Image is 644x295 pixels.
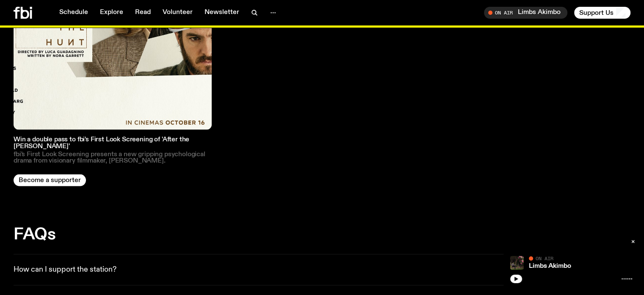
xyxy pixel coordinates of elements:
span: On Air [536,256,553,261]
a: Volunteer [158,7,198,19]
img: Jackson sits at an outdoor table, legs crossed and gazing at a black and brown dog also sitting a... [510,256,524,270]
button: On AirLimbs Akimbo [484,7,567,19]
button: Become a supporter [14,174,86,186]
p: fbi's First Look Screening presents a new gripping psychological drama from visionary filmmaker, ... [14,152,212,164]
a: Schedule [54,7,93,19]
span: Support Us [579,9,614,17]
h3: Win a double pass to fbi's First Look Screening of 'After the [PERSON_NAME]' [14,137,212,149]
a: Newsletter [199,7,244,19]
button: Support Us [574,7,630,19]
a: Explore [95,7,128,19]
h2: FAQs [14,227,630,242]
h3: How can I support the station? [14,265,116,275]
a: Read [130,7,156,19]
a: Limbs Akimbo [529,263,571,270]
button: How can I support the station? [14,255,630,285]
